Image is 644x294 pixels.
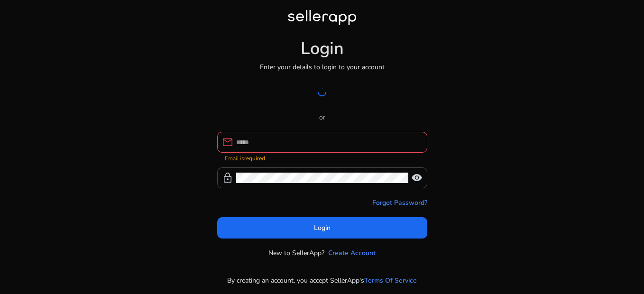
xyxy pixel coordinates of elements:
a: Terms Of Service [364,276,417,285]
span: visibility [411,172,423,184]
button: Login [217,217,427,239]
a: Forgot Password? [372,198,427,208]
mat-error: Email is [225,153,420,163]
h1: Login [301,38,344,59]
span: Login [314,223,331,233]
span: mail [222,137,233,148]
p: Enter your details to login to your account [260,62,385,72]
a: Create Account [328,248,376,258]
p: or [217,112,427,122]
p: New to SellerApp? [268,248,324,258]
span: lock [222,172,233,184]
strong: required [244,155,265,162]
